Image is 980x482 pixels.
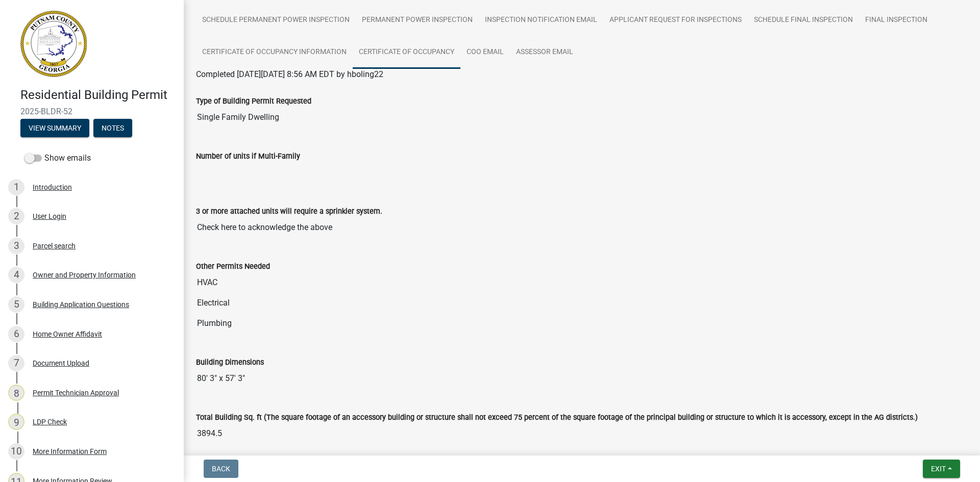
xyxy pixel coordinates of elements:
[196,69,383,79] span: Completed [DATE][DATE] 8:56 AM EDT by hboling22
[20,88,176,103] h4: Residential Building Permit
[33,271,136,278] div: Owner and Property Information
[8,385,24,401] div: 8
[748,4,859,37] a: Schedule Final Inspection
[196,4,356,37] a: Schedule Permanent Power Inspection
[212,465,230,473] span: Back
[8,443,24,460] div: 10
[20,124,89,133] wm-modal-confirm: Summary
[33,418,67,425] div: LDP Check
[20,11,87,77] img: Putnam County, Georgia
[8,414,24,430] div: 9
[93,124,132,133] wm-modal-confirm: Notes
[353,36,460,69] a: Certificate of Occupancy
[196,359,264,366] label: Building Dimensions
[20,119,89,137] button: View Summary
[8,267,24,283] div: 4
[196,414,918,421] label: Total Building Sq. ft (The square footage of an accessory building or structure shall not exceed ...
[33,213,66,220] div: User Login
[923,460,960,478] button: Exit
[196,98,311,105] label: Type of Building Permit Requested
[8,238,24,254] div: 3
[33,242,76,249] div: Parcel search
[603,4,748,37] a: Applicant Request for Inspections
[8,355,24,371] div: 7
[33,360,89,367] div: Document Upload
[8,208,24,224] div: 2
[33,331,102,338] div: Home Owner Affidavit
[33,301,129,308] div: Building Application Questions
[859,4,934,37] a: Final Inspection
[8,179,24,195] div: 1
[24,152,91,164] label: Show emails
[93,119,132,137] button: Notes
[33,184,72,191] div: Introduction
[33,448,107,455] div: More Information Form
[33,389,119,396] div: Permit Technician Approval
[8,296,24,313] div: 5
[460,36,510,69] a: COO Email
[204,460,238,478] button: Back
[196,153,300,160] label: Number of units if Multi-Family
[479,4,603,37] a: Inspection Notification Email
[356,4,479,37] a: Permanent Power Inspection
[931,465,946,473] span: Exit
[196,263,270,270] label: Other Permits Needed
[510,36,579,69] a: Assessor Email
[196,36,353,69] a: Certificate of Occupancy Information
[196,208,382,215] label: 3 or more attached units will require a sprinkler system.
[20,107,163,116] span: 2025-BLDR-52
[8,326,24,342] div: 6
